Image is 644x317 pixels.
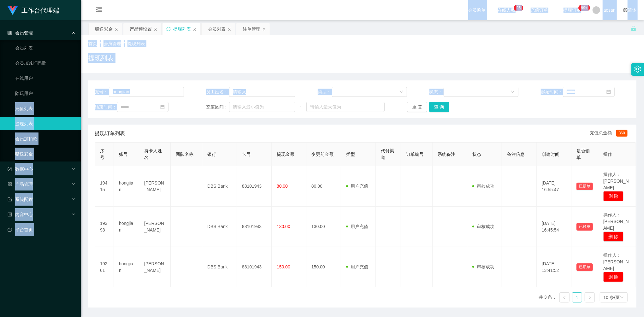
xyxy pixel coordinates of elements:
span: 会员管理 [103,41,121,46]
span: 团队名称 [176,152,193,157]
input: 请输入最大值为 [306,102,385,112]
span: 提现金额 [277,152,294,157]
img: logo.9652507e.png [8,6,18,15]
i: 图标: left [563,296,566,300]
input: 请输入 [229,87,296,97]
span: 360 [616,130,628,137]
span: 提现列表 [127,41,145,46]
span: 类型： [318,89,332,95]
i: 图标: calendar [606,90,611,94]
span: 变更前金额 [311,152,334,157]
span: 类型 [346,152,355,157]
i: 图标: close [262,27,266,31]
i: 图标: close [193,27,197,31]
div: 赠送彩金 [95,23,113,35]
a: 工作台代理端 [8,8,59,13]
span: 是否锁单 [576,148,590,160]
i: 图标: global [623,8,628,12]
td: 88101943 [237,207,272,247]
td: hongjian [114,207,139,247]
span: 备注信息 [507,152,525,157]
span: 卡号 [242,152,251,157]
td: [DATE] 16:45:54 [537,207,571,247]
button: 已锁单 [576,223,593,231]
span: 持卡人姓名 [144,148,162,160]
input: 请输入最小值为 [229,102,296,112]
span: 审核成功 [472,184,494,189]
span: / [124,41,125,46]
span: 状态 [472,152,481,157]
button: 已锁单 [576,263,593,271]
td: [DATE] 16:55:47 [537,166,571,207]
span: 用户充值 [346,224,368,229]
span: 状态： [429,89,444,95]
a: 在线用户 [15,72,76,85]
i: 图标: close [227,27,231,31]
span: 账号 [119,152,128,157]
button: 重 置 [407,102,427,112]
i: 图标: profile [8,212,12,217]
td: [PERSON_NAME] [139,207,171,247]
td: 19261 [95,247,114,287]
td: DBS Bank [202,247,237,287]
div: 产品预设置 [130,23,152,35]
td: 130.00 [306,207,341,247]
a: 会员列表 [15,42,76,54]
span: 130.00 [277,224,290,229]
i: 图标: sync [166,27,171,31]
span: 提现订单 [560,8,584,12]
span: 操作人：[PERSON_NAME] [603,172,629,190]
span: 用户充值 [346,184,368,189]
td: [PERSON_NAME] [139,247,171,287]
h1: 工作台代理端 [21,0,59,21]
span: 员工姓名： [206,89,229,95]
h1: 提现列表 [88,53,114,63]
li: 共 3 条， [539,292,557,302]
span: 创建时间 [542,152,559,157]
td: 88101943 [237,247,272,287]
td: DBS Bank [202,207,237,247]
div: 提现列表 [173,23,191,35]
span: ~ [295,104,306,110]
td: [DATE] 13:41:52 [537,247,571,287]
a: 会员加扣款 [15,132,76,145]
span: 账号： [95,89,109,95]
td: 80.00 [306,166,341,207]
span: 150.00 [277,264,290,269]
td: 88101943 [237,166,272,207]
span: 银行 [207,152,216,157]
i: 图标: appstore-o [8,182,12,186]
li: 上一页 [559,292,570,302]
span: 操作人：[PERSON_NAME] [603,253,629,271]
span: 会员管理 [8,30,33,35]
span: 序号 [100,148,104,160]
span: 系统配置 [8,197,33,202]
td: hongjian [114,247,139,287]
a: 提现列表 [15,117,76,130]
input: 请输入 [109,87,184,97]
a: 会员加减打码量 [15,57,76,69]
button: 查 询 [429,102,449,112]
span: 在线人数 [495,8,519,12]
span: 充值订单 [528,8,552,12]
span: 80.00 [277,184,288,189]
span: 操作人：[PERSON_NAME] [603,212,629,231]
a: 陪玩用户 [15,87,76,100]
span: 用户充值 [346,264,368,269]
sup: 25 [514,5,523,11]
i: 图标: close [154,27,157,31]
button: 删 除 [603,272,623,282]
a: 赠送彩金 [15,148,76,160]
i: 图标: down [620,296,624,300]
i: 图标: down [399,90,403,94]
span: 充值区间： [206,104,229,110]
i: 图标: form [8,197,12,202]
td: [PERSON_NAME] [139,166,171,207]
span: 操作 [603,152,612,157]
span: 代付渠道 [381,148,394,160]
a: 充值列表 [15,102,76,115]
div: 会员列表 [208,23,226,35]
span: 系统备注 [438,152,455,157]
td: 150.00 [306,247,341,287]
span: 审核成功 [472,264,494,269]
